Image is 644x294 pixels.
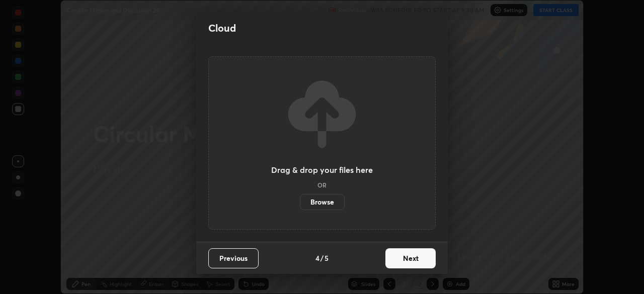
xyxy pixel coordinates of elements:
[271,166,373,174] h3: Drag & drop your files here
[315,253,319,263] h4: 4
[385,248,436,268] button: Next
[208,22,236,35] h2: Cloud
[208,248,259,268] button: Previous
[325,253,329,263] h4: 5
[317,182,327,188] h5: OR
[320,253,324,263] h4: /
